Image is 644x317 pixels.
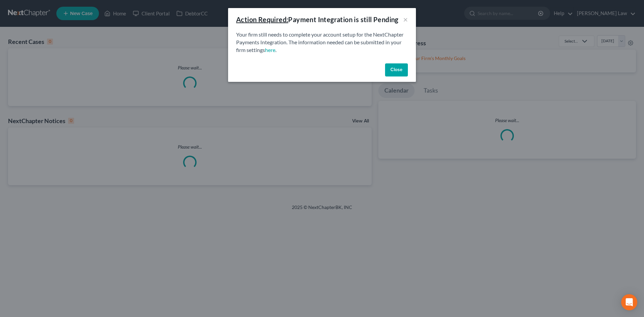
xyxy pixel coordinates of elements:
button: Close [385,63,408,77]
a: here [265,47,275,53]
button: × [403,15,408,23]
u: Action Required: [236,15,288,23]
p: Your firm still needs to complete your account setup for the NextChapter Payments Integration. Th... [236,31,408,54]
div: Payment Integration is still Pending [236,15,398,24]
div: Open Intercom Messenger [621,294,637,310]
